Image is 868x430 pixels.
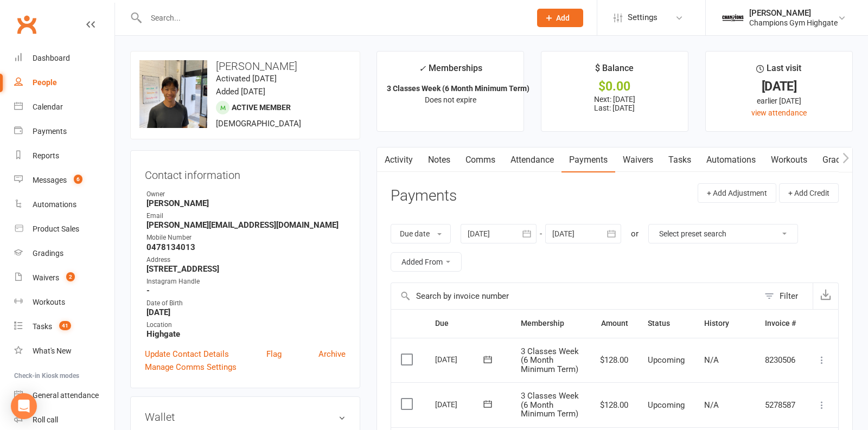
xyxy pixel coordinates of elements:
span: 3 Classes Week (6 Month Minimum Term) [521,346,579,374]
a: Tasks 41 [14,315,114,339]
div: Roll call [33,415,58,424]
span: 6 [74,175,82,184]
a: What's New [14,339,114,363]
div: Payments [33,127,67,136]
a: Reports [14,144,114,168]
span: Settings [628,5,658,30]
th: Status [638,310,694,337]
time: Activated [DATE] [216,74,277,84]
div: Last visit [756,61,801,81]
span: Active member [232,103,291,112]
a: Workouts [14,290,114,315]
div: Location [146,320,346,330]
strong: [PERSON_NAME][EMAIL_ADDRESS][DOMAIN_NAME] [146,220,346,230]
div: Tasks [33,322,52,331]
div: People [33,78,57,87]
div: Messages [33,176,67,184]
div: Email [146,211,346,221]
button: Add [537,9,583,27]
a: view attendance [751,108,807,117]
span: Upcoming [648,400,685,410]
div: $ Balance [595,61,634,81]
div: Reports [33,151,59,160]
button: Added From [391,252,462,272]
th: Invoice # [755,310,806,337]
div: Date of Birth [146,298,346,309]
strong: Highgate [146,329,346,339]
a: Waivers 2 [14,266,114,290]
div: Automations [33,200,76,209]
td: 5278587 [755,382,806,427]
div: Calendar [33,102,63,111]
div: Open Intercom Messenger [11,393,37,419]
div: Workouts [33,298,65,306]
a: Payments [14,119,114,144]
td: 8230506 [755,338,806,383]
div: General attendance [33,391,99,400]
th: Due [425,310,511,337]
a: Waivers [615,147,661,172]
div: [DATE] [435,396,485,413]
span: 41 [59,321,71,330]
a: Workouts [763,147,815,172]
div: Mobile Number [146,233,346,243]
a: Automations [699,147,763,172]
div: Champions Gym Highgate [749,18,838,28]
div: Dashboard [33,54,70,62]
a: Automations [14,192,114,217]
th: History [694,310,755,337]
a: General attendance kiosk mode [14,383,114,408]
div: earlier [DATE] [716,95,843,107]
a: Messages 6 [14,168,114,192]
th: Amount [590,310,638,337]
a: Archive [318,348,346,361]
div: [PERSON_NAME] [749,8,838,18]
a: People [14,70,114,95]
div: What's New [33,346,72,355]
strong: [STREET_ADDRESS] [146,264,346,274]
input: Search... [143,10,523,25]
time: Added [DATE] [216,87,265,97]
strong: [DATE] [146,307,346,317]
img: image1741772050.png [139,60,207,128]
span: N/A [704,355,719,365]
button: Due date [391,224,451,243]
td: $128.00 [590,338,638,383]
div: Gradings [33,249,63,258]
h3: Wallet [145,411,346,423]
div: $0.00 [551,81,678,92]
strong: 0478134013 [146,242,346,252]
div: Memberships [419,61,482,81]
a: Clubworx [13,11,40,38]
a: Calendar [14,95,114,119]
a: Payments [561,147,615,172]
span: N/A [704,400,719,410]
span: Add [556,14,570,22]
button: Filter [759,283,813,309]
h3: Contact information [145,165,346,181]
strong: - [146,286,346,296]
a: Activity [377,147,420,172]
a: Product Sales [14,217,114,241]
strong: 3 Classes Week (6 Month Minimum Term) [387,84,529,93]
div: Address [146,255,346,265]
span: 2 [66,272,75,281]
div: Filter [780,290,798,303]
a: Manage Comms Settings [145,361,237,374]
div: Waivers [33,273,59,282]
div: Owner [146,189,346,200]
h3: Payments [391,188,457,204]
button: + Add Adjustment [698,183,776,203]
a: Flag [266,348,282,361]
strong: [PERSON_NAME] [146,198,346,208]
button: + Add Credit [779,183,839,203]
span: Upcoming [648,355,685,365]
a: Tasks [661,147,699,172]
div: or [631,227,639,240]
div: Product Sales [33,224,79,233]
a: Comms [458,147,503,172]
td: $128.00 [590,382,638,427]
p: Next: [DATE] Last: [DATE] [551,95,678,112]
span: Does not expire [425,95,476,104]
h3: [PERSON_NAME] [139,60,351,72]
